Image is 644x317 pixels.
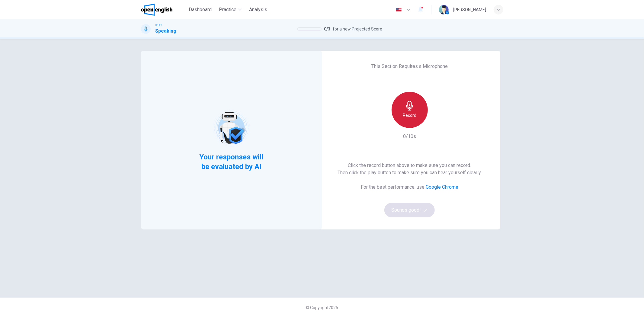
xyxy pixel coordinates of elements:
span: for a new Projected Score [333,25,382,33]
button: Record [392,92,428,128]
img: OpenEnglish logo [141,4,173,16]
span: Practice [219,6,236,13]
a: Google Chrome [426,184,458,190]
h6: 0/10s [403,133,416,140]
img: robot icon [212,109,251,147]
span: Analysis [249,6,267,13]
div: [PERSON_NAME] [453,6,486,13]
button: Practice [216,4,244,15]
img: en [395,8,402,12]
span: Dashboard [189,6,212,13]
span: IELTS [155,23,162,27]
h6: This Section Requires a Microphone [371,63,448,70]
h6: For the best performance, use [361,184,458,191]
h6: Record [403,112,416,119]
h1: Speaking [155,27,177,35]
button: Dashboard [186,4,214,15]
span: © Copyright 2025 [306,305,338,310]
button: Analysis [247,4,270,15]
span: Your responses will be evaluated by AI [195,152,268,171]
a: OpenEnglish logo [141,4,187,16]
img: Profile picture [439,5,449,14]
span: 0 / 3 [324,25,330,33]
h6: Click the record button above to make sure you can record. Then click the play button to make sur... [338,162,482,176]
